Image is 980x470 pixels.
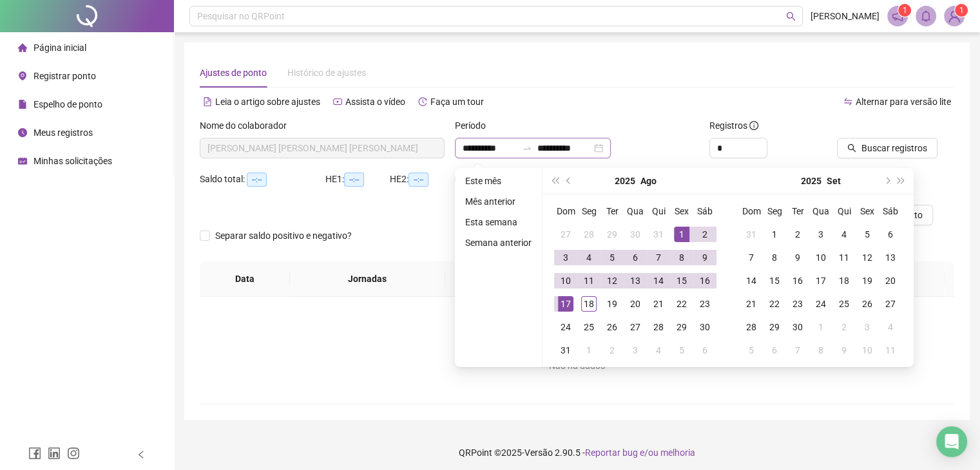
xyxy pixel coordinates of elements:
td: 2025-09-16 [786,269,809,292]
button: year panel [801,168,821,194]
th: Qua [624,200,647,223]
span: clock-circle [18,128,27,137]
td: 2025-09-23 [786,292,809,315]
div: 18 [581,296,597,312]
span: Espelho de ponto [34,99,102,109]
div: 13 [628,273,643,288]
div: 31 [651,227,666,242]
span: environment [18,71,27,80]
span: Registrar ponto [34,71,96,81]
span: search [847,144,856,153]
span: Leia o artigo sobre ajustes [215,97,320,107]
th: Data [200,261,290,297]
li: Este mês [460,173,537,189]
div: 4 [883,319,898,335]
div: 3 [628,343,643,358]
div: 24 [813,296,829,312]
td: 2025-08-17 [554,292,577,315]
div: HE 1: [325,172,390,187]
td: 2025-08-10 [554,269,577,292]
li: Semana anterior [460,235,537,250]
td: 2025-09-11 [832,246,856,269]
div: 14 [651,273,666,288]
sup: Atualize o seu contato no menu Meus Dados [955,4,968,17]
div: 27 [628,319,643,335]
span: Faça um tour [430,97,484,107]
span: Ajustes de ponto [200,68,267,78]
div: 30 [697,319,713,335]
td: 2025-09-01 [763,223,786,246]
td: 2025-08-23 [693,292,716,315]
span: instagram [67,447,80,460]
span: Reportar bug e/ou melhoria [585,447,695,458]
div: 28 [744,319,759,335]
div: Saldo total: [200,172,325,187]
td: 2025-09-17 [809,269,832,292]
span: facebook [28,447,41,460]
span: history [418,97,427,106]
td: 2025-08-27 [624,315,647,339]
th: Qui [647,200,670,223]
td: 2025-09-02 [600,339,624,362]
td: 2025-10-03 [856,315,879,339]
span: search [786,12,796,21]
div: 9 [697,250,713,265]
div: 4 [651,343,666,358]
td: 2025-09-21 [740,292,763,315]
td: 2025-09-08 [763,246,786,269]
td: 2025-08-31 [554,339,577,362]
td: 2025-10-11 [879,339,902,362]
div: 25 [836,296,852,312]
span: 1 [903,6,907,15]
div: 4 [836,227,852,242]
th: Seg [577,200,600,223]
td: 2025-09-01 [577,339,600,362]
span: info-circle [749,121,758,130]
td: 2025-10-05 [740,339,763,362]
div: 12 [860,250,875,265]
div: 11 [581,273,597,288]
td: 2025-10-09 [832,339,856,362]
div: 12 [604,273,620,288]
span: bell [920,10,932,22]
th: Ter [786,200,809,223]
td: 2025-10-07 [786,339,809,362]
div: 6 [628,250,643,265]
div: 27 [558,227,573,242]
td: 2025-08-14 [647,269,670,292]
div: 9 [836,343,852,358]
th: Sáb [879,200,902,223]
img: 81676 [945,6,964,26]
span: file-text [203,97,212,106]
div: 29 [767,319,782,335]
td: 2025-08-29 [670,315,693,339]
div: 16 [697,273,713,288]
td: 2025-08-15 [670,269,693,292]
td: 2025-07-29 [600,223,624,246]
td: 2025-08-04 [577,246,600,269]
div: 4 [581,250,597,265]
div: 30 [790,319,805,335]
td: 2025-08-03 [554,246,577,269]
span: Registros [709,118,758,133]
span: --:-- [247,173,267,187]
div: 26 [604,319,620,335]
td: 2025-09-04 [647,339,670,362]
td: 2025-10-04 [879,315,902,339]
sup: 1 [898,4,911,17]
div: 8 [767,250,782,265]
div: 2 [697,227,713,242]
span: swap [843,97,852,106]
div: 29 [604,227,620,242]
th: Ter [600,200,624,223]
td: 2025-07-27 [554,223,577,246]
div: 22 [767,296,782,312]
th: Sáb [693,200,716,223]
th: Jornadas [290,261,445,297]
button: month panel [640,168,657,194]
th: Entrada 1 [445,261,542,297]
span: to [522,143,532,153]
td: 2025-08-16 [693,269,716,292]
td: 2025-08-13 [624,269,647,292]
td: 2025-08-01 [670,223,693,246]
